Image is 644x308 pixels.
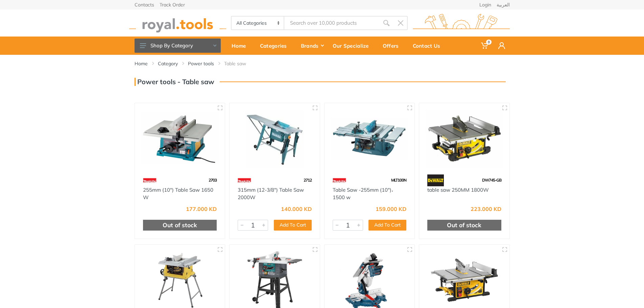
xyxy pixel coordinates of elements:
a: Category [158,60,178,67]
img: 42.webp [143,174,157,186]
a: Contacts [135,2,154,7]
div: Home [227,39,255,53]
h3: Power tools - Table saw [135,78,214,86]
div: Out of stock [143,220,217,231]
a: Login [479,2,491,7]
a: 255mm (10") Table Saw 1650 W [143,187,213,201]
div: 159.000 KD [376,206,406,212]
button: Add To Cart [274,220,312,231]
div: Our Specialize [328,39,378,53]
a: Offers [378,37,408,55]
img: royal.tools Logo [129,14,226,32]
img: 45.webp [427,174,444,186]
img: Royal Tools - 315mm (12-3/8 [236,109,314,168]
img: Royal Tools - 255mm (10 [141,109,219,168]
span: DW745-GB [482,177,501,183]
li: Table saw [224,60,256,67]
a: Home [135,60,148,67]
img: 42.webp [333,174,346,186]
div: Categories [255,39,296,53]
button: Add To Cart [368,220,406,231]
div: Contact Us [408,39,450,53]
input: Site search [284,16,379,30]
img: 42.webp [238,174,251,186]
a: Contact Us [408,37,450,55]
a: 315mm (12-3/8") Table Saw 2000W [238,187,304,201]
img: Royal Tools - Table Saw -255mm (10 [331,109,409,168]
span: 2712 [304,177,312,183]
a: Track Order [160,2,185,7]
select: Category [232,17,285,29]
a: Our Specialize [328,37,378,55]
a: Home [227,37,255,55]
div: 177.000 KD [186,206,217,212]
a: Categories [255,37,296,55]
div: 140.000 KD [281,206,312,212]
img: royal.tools Logo [413,14,510,32]
div: Offers [378,39,408,53]
div: Out of stock [427,220,501,231]
span: 0 [486,40,492,45]
nav: breadcrumb [135,60,510,67]
img: Royal Tools - table saw 250MM 1800W [425,109,503,168]
a: العربية [497,2,510,7]
div: 223.000 KD [471,206,501,212]
span: 2703 [209,177,217,183]
a: Power tools [188,60,214,67]
button: Shop By Category [135,39,221,53]
div: Brands [296,39,328,53]
a: table saw 250MM 1800W [427,187,489,193]
span: MLT100N [391,177,406,183]
a: Table Saw -255mm (10")، 1500 w [333,187,393,201]
a: 0 [476,37,494,55]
